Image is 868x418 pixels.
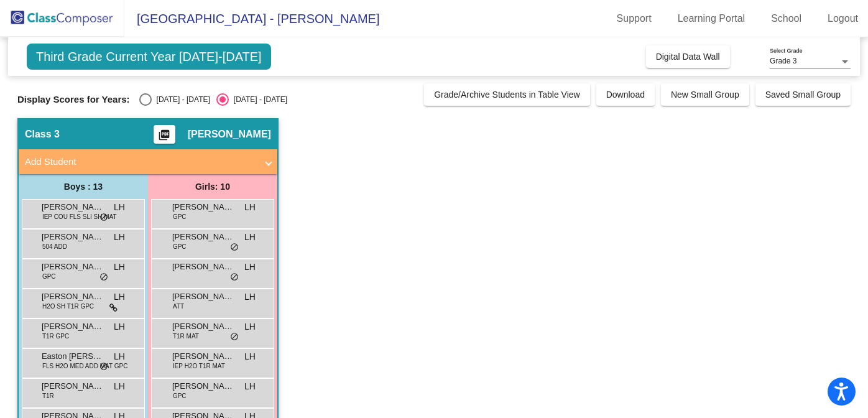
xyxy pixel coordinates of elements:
[114,261,125,274] span: LH
[19,174,148,199] div: Boys : 13
[17,94,130,105] span: Display Scores for Years:
[172,380,234,392] span: [PERSON_NAME]
[42,231,104,243] span: [PERSON_NAME]
[244,261,256,274] span: LH
[244,350,256,363] span: LH
[172,350,234,363] span: [PERSON_NAME]
[244,380,256,393] span: LH
[244,231,256,244] span: LH
[42,212,117,221] span: IEP COU FLS SLI SH MAT
[172,261,234,273] span: [PERSON_NAME]
[765,90,841,100] span: Saved Small Group
[596,83,655,106] button: Download
[42,242,67,251] span: 504 ADD
[42,261,104,273] span: [PERSON_NAME]
[114,350,125,363] span: LH
[188,128,271,141] span: [PERSON_NAME]
[114,290,125,304] span: LH
[114,380,125,393] span: LH
[424,83,590,106] button: Grade/Archive Students in Table View
[25,128,60,141] span: Class 3
[172,231,234,243] span: [PERSON_NAME]
[42,320,104,333] span: [PERSON_NAME]
[42,391,54,401] span: T1R
[229,94,287,105] div: [DATE] - [DATE]
[148,174,277,199] div: Girls: 10
[173,391,187,401] span: GPC
[25,155,256,169] mat-panel-title: Add Student
[114,201,125,214] span: LH
[607,9,662,29] a: Support
[114,231,125,244] span: LH
[244,201,256,214] span: LH
[42,380,104,392] span: [PERSON_NAME]
[173,302,184,311] span: ATT
[646,45,730,68] button: Digital Data Wall
[42,290,104,303] span: [PERSON_NAME]
[755,83,851,106] button: Saved Small Group
[671,90,739,100] span: New Small Group
[152,94,210,105] div: [DATE] - [DATE]
[42,272,56,281] span: GPC
[172,320,234,333] span: [PERSON_NAME]
[173,332,199,341] span: T1R MAT
[157,129,172,146] mat-icon: picture_as_pdf
[42,350,104,363] span: Easton [PERSON_NAME]
[42,332,69,341] span: T1R GPC
[114,320,125,333] span: LH
[27,44,271,70] span: Third Grade Current Year [DATE]-[DATE]
[230,243,239,253] span: do_not_disturb_alt
[244,290,256,304] span: LH
[42,302,94,311] span: H2O SH T1R GPC
[244,320,256,333] span: LH
[99,213,108,223] span: do_not_disturb_alt
[173,212,187,221] span: GPC
[124,9,379,29] span: [GEOGRAPHIC_DATA] - [PERSON_NAME]
[770,57,796,65] span: Grade 3
[230,272,239,282] span: do_not_disturb_alt
[154,125,175,144] button: Print Students Details
[172,201,234,213] span: [PERSON_NAME]
[606,90,645,100] span: Download
[656,52,720,62] span: Digital Data Wall
[172,290,234,303] span: [PERSON_NAME]
[19,149,277,174] mat-expansion-panel-header: Add Student
[139,93,287,106] mat-radio-group: Select an option
[173,361,225,371] span: IEP H2O T1R MAT
[99,362,108,372] span: do_not_disturb_alt
[42,361,127,371] span: FLS H2O MED ADD MAT GPC
[668,9,755,29] a: Learning Portal
[661,83,749,106] button: New Small Group
[99,272,108,282] span: do_not_disturb_alt
[42,201,104,213] span: [PERSON_NAME]
[818,9,868,29] a: Logout
[230,332,239,342] span: do_not_disturb_alt
[173,242,187,251] span: GPC
[434,90,580,100] span: Grade/Archive Students in Table View
[761,9,811,29] a: School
